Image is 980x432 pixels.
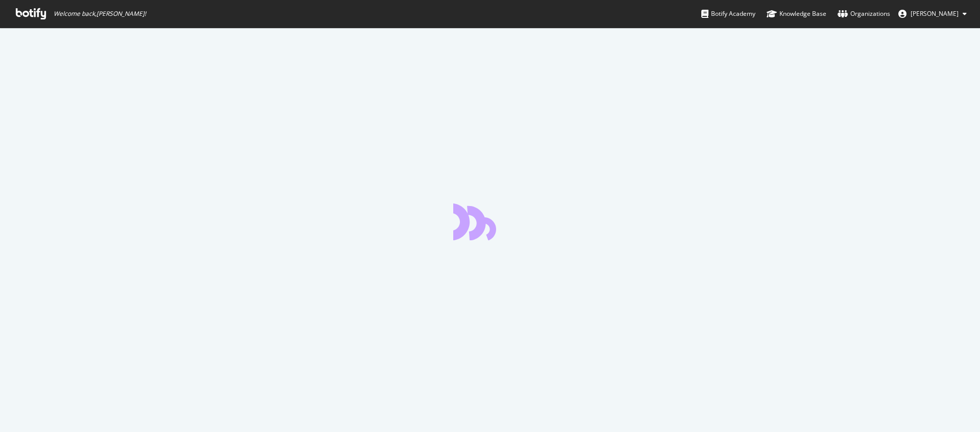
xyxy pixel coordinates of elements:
[54,10,146,18] span: Welcome back, [PERSON_NAME] !
[911,9,959,18] span: Preeti Nadkarni
[453,203,527,240] div: animation
[838,9,890,19] div: Organizations
[701,9,755,19] div: Botify Academy
[890,6,975,22] button: [PERSON_NAME]
[767,9,826,19] div: Knowledge Base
